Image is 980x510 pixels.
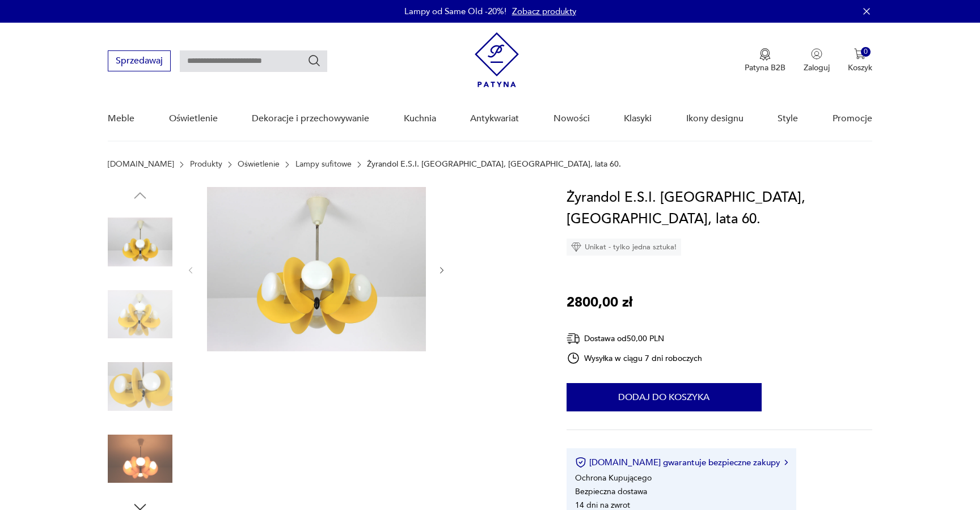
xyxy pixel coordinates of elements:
img: Ikonka użytkownika [811,48,822,59]
h1: Żyrandol E.S.I. [GEOGRAPHIC_DATA], [GEOGRAPHIC_DATA], lata 60. [567,187,872,230]
a: Antykwariat [470,97,519,141]
button: [DOMAIN_NAME] gwarantuje bezpieczne zakupy [575,457,788,468]
a: Kuchnia [404,97,436,141]
p: Żyrandol E.S.I. [GEOGRAPHIC_DATA], [GEOGRAPHIC_DATA], lata 60. [367,160,621,169]
a: Sprzedawaj [108,58,171,66]
img: Ikona diamentu [571,242,581,252]
p: Koszyk [848,62,872,73]
a: Produkty [190,160,222,169]
a: Style [778,97,798,141]
a: Nowości [554,97,590,141]
li: Bezpieczna dostawa [575,486,647,497]
button: Szukaj [307,54,321,67]
button: Zaloguj [804,48,830,73]
a: Oświetlenie [169,97,218,141]
button: 0Koszyk [848,48,872,73]
div: Unikat - tylko jedna sztuka! [567,239,681,256]
a: Dekoracje i przechowywanie [252,97,369,141]
img: Zdjęcie produktu Żyrandol E.S.I. Nowa Huta, Polska, lata 60. [108,354,172,419]
a: Meble [108,97,134,141]
a: [DOMAIN_NAME] [108,160,174,169]
button: Dodaj do koszyka [567,383,762,411]
div: 0 [861,47,871,57]
img: Ikona certyfikatu [575,457,586,468]
a: Klasyki [624,97,652,141]
img: Ikona medalu [759,48,771,61]
img: Ikona koszyka [854,48,865,59]
p: Lampy od Same Old -20%! [404,6,506,17]
img: Patyna - sklep z meblami i dekoracjami vintage [475,32,519,87]
a: Ikona medaluPatyna B2B [745,48,785,73]
p: 2800,00 zł [567,292,632,313]
li: Ochrona Kupującego [575,473,652,483]
button: Patyna B2B [745,48,785,73]
img: Zdjęcie produktu Żyrandol E.S.I. Nowa Huta, Polska, lata 60. [108,282,172,347]
a: Oświetlenie [238,160,280,169]
button: Sprzedawaj [108,50,171,71]
a: Ikony designu [686,97,744,141]
img: Zdjęcie produktu Żyrandol E.S.I. Nowa Huta, Polska, lata 60. [108,210,172,274]
img: Zdjęcie produktu Żyrandol E.S.I. Nowa Huta, Polska, lata 60. [108,427,172,491]
img: Ikona strzałki w prawo [784,460,788,465]
a: Zobacz produkty [512,6,576,17]
a: Lampy sufitowe [295,160,352,169]
p: Patyna B2B [745,62,785,73]
div: Dostawa od 50,00 PLN [567,331,703,346]
div: Wysyłka w ciągu 7 dni roboczych [567,351,703,365]
a: Promocje [833,97,872,141]
p: Zaloguj [804,62,830,73]
img: Ikona dostawy [567,331,580,346]
img: Zdjęcie produktu Żyrandol E.S.I. Nowa Huta, Polska, lata 60. [207,187,426,351]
